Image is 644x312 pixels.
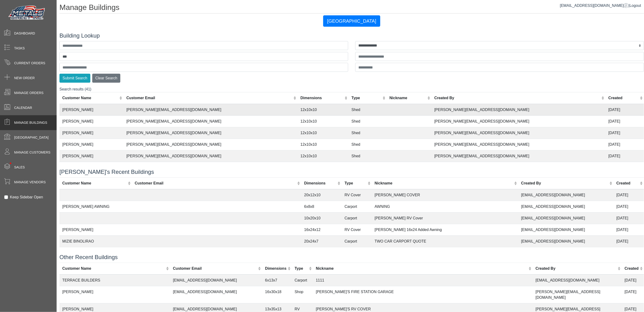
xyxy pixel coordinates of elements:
[614,235,644,247] td: [DATE]
[14,105,32,110] span: Calendar
[262,286,292,303] td: 16x30x18
[431,162,606,174] td: [EMAIL_ADDRESS][DOMAIN_NAME]
[292,274,313,286] td: Carport
[625,266,639,271] div: Created
[533,274,622,286] td: [EMAIL_ADDRESS][DOMAIN_NAME]
[345,180,367,186] div: Type
[372,235,518,247] td: TWO CAR CARPORT QUOTE
[59,3,644,13] h1: Manage Buildings
[59,162,124,174] td: [PERSON_NAME]
[560,3,641,9] div: |
[342,201,372,212] td: Carport
[124,127,298,139] td: [PERSON_NAME][EMAIL_ADDRESS][DOMAIN_NAME]
[301,224,342,235] td: 16x24x12
[622,286,644,303] td: [DATE]
[521,180,608,186] div: Created By
[301,212,342,224] td: 10x20x10
[518,235,614,247] td: [EMAIL_ADDRESS][DOMAIN_NAME]
[606,150,644,162] td: [DATE]
[298,116,349,127] td: 12x10x10
[126,95,293,101] div: Customer Email
[92,74,120,83] button: Clear Search
[606,162,644,174] td: [DATE]
[342,235,372,247] td: Carport
[313,274,533,286] td: 1111
[14,150,50,155] span: Manage Customers
[124,116,298,127] td: [PERSON_NAME][EMAIL_ADDRESS][DOMAIN_NAME]
[62,95,118,101] div: Customer Name
[616,180,639,186] div: Created
[59,254,644,261] h4: Other Recent Buildings
[431,116,606,127] td: [PERSON_NAME][EMAIL_ADDRESS][DOMAIN_NAME]
[301,235,342,247] td: 20x24x7
[608,95,639,101] div: Created
[14,120,47,125] span: Manage Buildings
[298,162,349,174] td: 20x40x12
[431,139,606,150] td: [PERSON_NAME][EMAIL_ADDRESS][DOMAIN_NAME]
[342,247,372,259] td: RV Cover
[124,104,298,116] td: [PERSON_NAME][EMAIL_ADDRESS][DOMAIN_NAME]
[349,162,387,174] td: Shop
[59,224,132,235] td: [PERSON_NAME]
[560,4,629,8] a: [EMAIL_ADDRESS][DOMAIN_NAME]
[124,150,298,162] td: [PERSON_NAME][EMAIL_ADDRESS][DOMAIN_NAME]
[59,247,132,259] td: [PERSON_NAME]
[295,266,308,271] div: Type
[372,201,518,212] td: AWNING
[173,266,257,271] div: Customer Email
[518,189,614,201] td: [EMAIL_ADDRESS][DOMAIN_NAME]
[316,266,527,271] div: Nickname
[14,76,35,81] span: New Order
[304,180,337,186] div: Dimensions
[518,201,614,212] td: [EMAIL_ADDRESS][DOMAIN_NAME]
[431,104,606,116] td: [PERSON_NAME][EMAIL_ADDRESS][DOMAIN_NAME]
[59,201,132,212] td: [PERSON_NAME] AWNING
[606,104,644,116] td: [DATE]
[536,266,617,271] div: Created By
[170,274,262,286] td: [EMAIL_ADDRESS][DOMAIN_NAME]
[614,201,644,212] td: [DATE]
[349,127,387,139] td: Shed
[342,212,372,224] td: Carport
[14,135,49,140] span: [GEOGRAPHIC_DATA]
[351,95,381,101] div: Type
[292,286,313,303] td: Shop
[389,95,426,101] div: Nickname
[349,104,387,116] td: Shed
[301,247,342,259] td: 15x22x12
[265,266,287,271] div: Dimensions
[124,139,298,150] td: [PERSON_NAME][EMAIL_ADDRESS][DOMAIN_NAME]
[170,286,262,303] td: [EMAIL_ADDRESS][DOMAIN_NAME]
[630,4,641,8] span: Logout
[14,61,45,66] span: Current Orders
[342,189,372,201] td: RV Cover
[349,150,387,162] td: Shed
[4,156,17,171] span: •
[301,95,343,101] div: Dimensions
[323,15,380,27] button: [GEOGRAPHIC_DATA]
[59,235,132,247] td: MIZIE BINOLIRAO
[59,274,170,286] td: TERRACE BUILDERS
[135,180,296,186] div: Customer Email
[375,180,513,186] div: Nickname
[10,194,43,200] label: Keep Sidebar Open
[431,150,606,162] td: [PERSON_NAME][EMAIL_ADDRESS][DOMAIN_NAME]
[372,224,518,235] td: [PERSON_NAME] 16x24 Added Awning
[59,139,124,150] td: [PERSON_NAME]
[313,286,533,303] td: [PERSON_NAME]'S FIRE STATION GARAGE
[59,116,124,127] td: [PERSON_NAME]
[372,212,518,224] td: [PERSON_NAME] RV Cover
[342,224,372,235] td: RV Cover
[298,150,349,162] td: 12x10x10
[14,180,46,185] span: Manage Vendors
[301,201,342,212] td: 6x8x8
[349,139,387,150] td: Shed
[622,274,644,286] td: [DATE]
[14,46,25,51] span: Tasks
[62,180,127,186] div: Customer Name
[372,247,518,259] td: CARPORT QUOTE
[606,116,644,127] td: [DATE]
[59,150,124,162] td: [PERSON_NAME]
[614,247,644,259] td: [DATE]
